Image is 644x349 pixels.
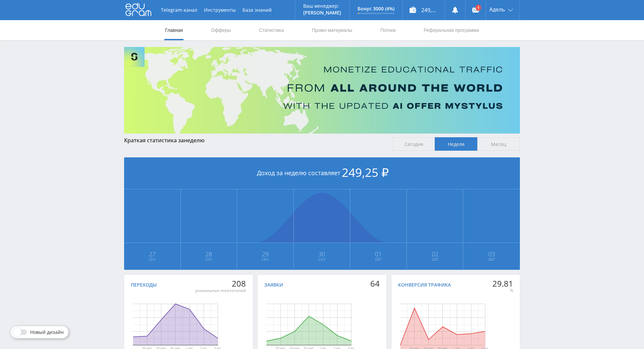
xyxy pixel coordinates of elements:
[195,288,246,293] div: уникальных посетителей
[407,251,463,257] span: 02
[303,3,341,9] p: Ваш менеджер:
[131,282,157,288] div: Переходы
[124,157,520,189] div: Доход за неделю составляет
[294,257,350,262] span: Сен
[423,20,480,40] a: Реферальная программа
[124,137,386,143] div: Краткая статистика за
[181,251,237,257] span: 28
[124,257,180,262] span: Сен
[370,279,380,288] div: 64
[351,257,406,262] span: Окт
[464,257,520,262] span: Окт
[407,257,463,262] span: Окт
[237,257,293,262] span: Сен
[294,251,350,257] span: 30
[124,47,520,134] img: Banner
[237,251,293,257] span: 29
[311,20,353,40] a: Промо-материалы
[380,20,396,40] a: Потоки
[30,330,64,335] span: Новый дизайн
[392,137,435,151] span: Сегодня
[164,20,183,40] a: Главная
[358,6,394,11] p: Бонус 3000 (4%)
[351,251,406,257] span: 01
[195,279,246,288] div: 208
[489,7,505,12] span: Адель
[303,10,341,15] p: [PERSON_NAME]
[464,251,520,257] span: 03
[258,20,284,40] a: Статистика
[342,164,389,180] span: 249,25 ₽
[210,20,232,40] a: Офферы
[264,282,283,288] div: Заявки
[492,279,513,288] div: 29.81
[181,257,237,262] span: Сен
[184,137,205,144] span: неделю
[124,251,180,257] span: 27
[435,137,477,151] span: Неделя
[477,137,520,151] span: Месяц
[492,288,513,293] div: %
[398,282,451,288] div: Конверсия трафика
